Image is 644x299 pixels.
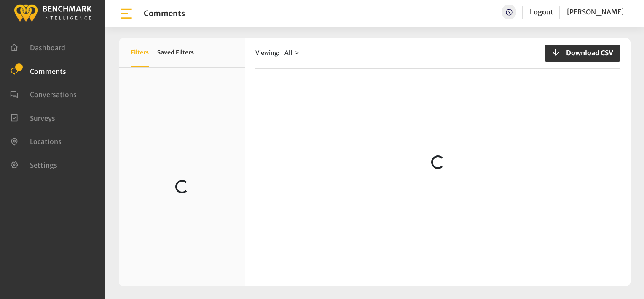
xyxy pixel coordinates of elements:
a: Dashboard [10,43,65,51]
span: Viewing: [255,49,279,57]
button: Download CSV [545,45,620,62]
span: Download CSV [561,48,613,58]
span: [PERSON_NAME] [567,8,624,16]
span: Settings [30,160,57,169]
button: Saved Filters [157,38,194,67]
a: Locations [10,136,62,145]
span: Surveys [30,114,55,122]
span: All [284,49,292,57]
a: Surveys [10,113,55,122]
a: Logout [530,5,553,19]
button: Filters [131,38,149,67]
span: Conversations [30,90,77,99]
a: [PERSON_NAME] [567,5,624,19]
span: Comments [30,67,66,75]
span: Locations [30,137,62,146]
h1: Comments [144,9,185,18]
a: Settings [10,160,57,169]
img: bar [119,6,134,21]
a: Conversations [10,90,77,98]
a: Logout [530,8,553,16]
a: Comments [10,66,66,75]
img: benchmark [13,2,92,23]
span: Dashboard [30,43,65,52]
